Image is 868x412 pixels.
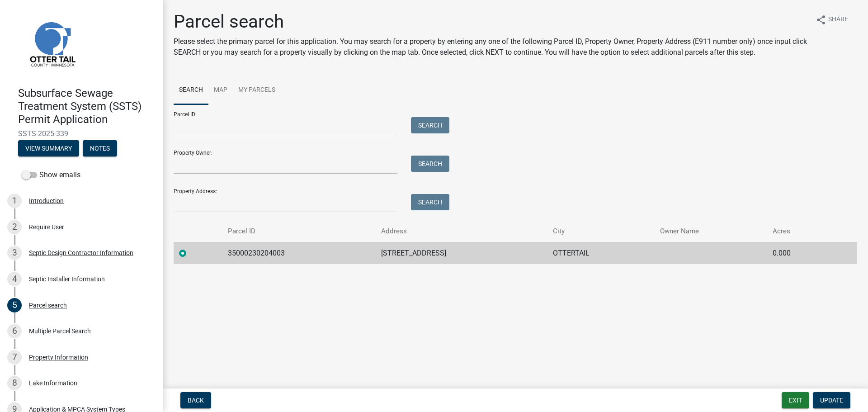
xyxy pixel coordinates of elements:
td: 35000230204003 [222,242,376,264]
wm-modal-confirm: Summary [18,146,79,153]
td: OTTERTAIL [547,242,655,264]
th: City [547,221,655,242]
div: 2 [7,220,22,234]
div: 4 [7,272,22,286]
div: 1 [7,194,22,208]
th: Acres [767,221,833,242]
h1: Parcel search [174,11,808,33]
button: Notes [83,140,117,156]
i: share [816,14,826,25]
div: 3 [7,246,22,260]
th: Parcel ID [222,221,376,242]
div: Septic Installer Information [29,276,105,282]
div: 8 [7,376,22,390]
label: Show emails [22,170,80,180]
button: Back [180,392,211,408]
a: Search [174,76,208,105]
div: Property Information [29,354,88,360]
a: Map [208,76,233,105]
div: Require User [29,224,64,230]
img: Otter Tail County, Minnesota [18,9,86,77]
td: 0.000 [767,242,833,264]
th: Owner Name [655,221,767,242]
div: 7 [7,350,22,365]
div: Lake Information [29,380,77,386]
div: 6 [7,324,22,338]
p: Please select the primary parcel for this application. You may search for a property by entering ... [174,36,808,58]
div: Introduction [29,198,64,204]
button: Search [411,117,449,133]
span: Back [188,397,204,404]
div: Parcel search [29,302,67,308]
div: 5 [7,298,22,313]
span: Update [820,397,843,404]
div: Multiple Parcel Search [29,328,91,334]
span: Share [828,14,848,25]
button: Search [411,156,449,172]
button: Search [411,194,449,210]
div: Septic Design Contractor Information [29,250,133,256]
button: shareShare [808,11,855,28]
th: Address [376,221,547,242]
span: SSTS-2025-339 [18,129,145,138]
a: My Parcels [233,76,281,105]
button: Update [813,392,850,408]
button: View Summary [18,140,79,156]
td: [STREET_ADDRESS] [376,242,547,264]
button: Exit [782,392,809,408]
h4: Subsurface Sewage Treatment System (SSTS) Permit Application [18,87,156,126]
wm-modal-confirm: Notes [83,146,117,153]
